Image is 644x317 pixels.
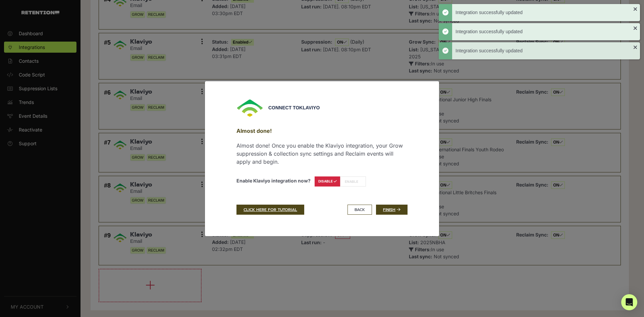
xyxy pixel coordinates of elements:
[315,176,340,187] label: DISABLE
[236,95,263,121] img: Klaviyo
[236,205,304,215] a: CLICK HERE FOR TUTORIAL
[268,104,408,111] div: Connect to
[455,47,633,54] div: Integration successfully updated
[236,127,272,134] strong: Almost done!
[347,205,372,215] button: BACK
[299,105,320,110] span: Klaviyo
[236,142,408,166] p: Almost done! Once you enable the Klaviyo integration, your Grow suppression & collection sync set...
[455,9,633,16] div: Integration successfully updated
[340,176,366,187] label: ENABLE
[236,178,311,183] strong: Enable Klaviyo integration now?
[621,294,637,310] div: Open Intercom Messenger
[376,205,408,215] a: Finish
[455,28,633,35] div: Integration successfully updated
